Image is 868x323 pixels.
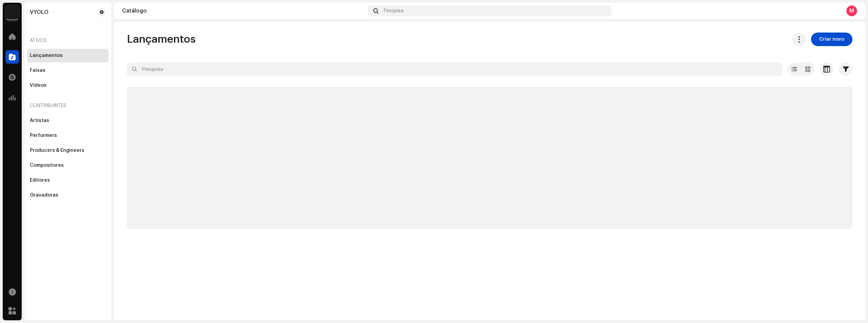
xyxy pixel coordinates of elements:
[127,62,782,76] input: Pesquisa
[27,64,108,77] re-m-nav-item: Faixas
[846,5,857,16] div: M
[27,174,108,187] re-m-nav-item: Editores
[30,133,57,138] div: Performers
[122,8,365,14] div: Catálogo
[30,9,48,15] div: VYOLO
[30,118,49,123] div: Artistas
[30,53,63,58] div: Lançamentos
[30,83,46,88] div: Vídeos
[27,98,108,114] re-a-nav-header: Contribuintes
[384,8,403,14] span: Pesquisa
[27,129,108,142] re-m-nav-item: Performers
[27,188,108,202] re-m-nav-item: Gravadoras
[27,159,108,172] re-m-nav-item: Compositores
[30,193,58,198] div: Gravadoras
[127,33,196,46] span: Lançamentos
[30,148,84,153] div: Producers & Engineers
[27,114,108,127] re-m-nav-item: Artistas
[27,144,108,157] re-m-nav-item: Producers & Engineers
[27,33,108,49] re-a-nav-header: Ativos
[27,49,108,62] re-m-nav-item: Lançamentos
[819,33,844,46] span: Criar novo
[811,33,852,46] button: Criar novo
[30,163,64,168] div: Compositores
[30,68,45,73] div: Faixas
[27,79,108,92] re-m-nav-item: Vídeos
[30,178,50,183] div: Editores
[5,5,19,19] img: 1710b61e-6121-4e79-a126-bcb8d8a2a180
